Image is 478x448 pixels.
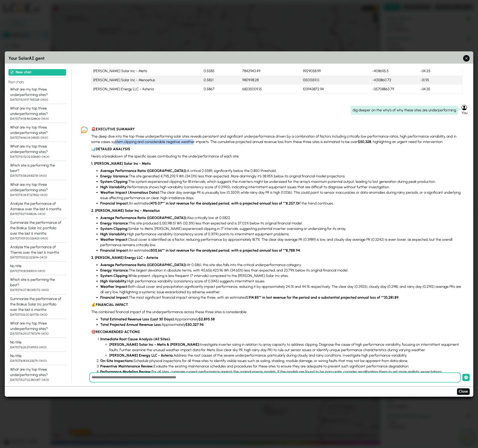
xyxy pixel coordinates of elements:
td: [PERSON_NAME] Solar Inc - Menoetius [91,76,202,85]
strong: EXECUTIVE SUMMARY [96,127,135,131]
h3: Your Solar .gent [8,55,470,62]
li: High performance variability (consistency score of 0.3174) points to intermittent equipment probl... [100,231,462,237]
strong: High Variability: [100,279,127,283]
strong: 8,257.13 [151,201,299,205]
div: [DATE]T10:52:02.558680-04:00 [10,155,64,159]
div: Analyze the performance of Themis over the last 6 months [10,244,64,255]
button: What are my top three underperforming sites? [DATE]T15:34:47.127852-04:00 [8,180,66,199]
td: 9187498.28 [240,76,301,85]
button: Summarize the performance of the Brakus Solar Inc portfolio over the last 6 months [DATE]T11:59:5... [8,218,66,243]
span: 1,914.85** in lost revenue for the period and a substantial projected annual loss of ** [246,295,384,300]
div: Analyze the performance of Astraeus over the last 6 months [10,201,64,212]
strong: $50,327.96 [185,322,204,327]
img: LCOE.ai [81,126,88,133]
div: What are my top three underperforming sites? [10,321,64,331]
div: [DATE]T11:59:50.026423-04:00 [10,236,64,241]
div: [DATE]T16:29:07.787274-04:00 [10,331,64,336]
li: Investigate inverter sizing in relation to array capacity to address clipping. Diagnose the cause... [109,342,462,353]
td: 7842943.49 [240,67,301,76]
button: No title [DATE]T16:26:29.141953-04:00 [8,338,66,351]
td: 0.5821 [202,76,240,85]
div: [DATE]T15:09:17.745028-04:00 [10,98,64,102]
td: -34.25 [418,67,462,76]
strong: System Clipping: [100,274,128,278]
strong: 2. [PERSON_NAME] Solar Inc - Menoetius [91,208,160,213]
td: -4086115.5 [370,67,418,76]
li: The clear day average PR is unusually low (0.3509) while rainy day PR is high (1.0136). This coul... [100,190,462,201]
li: This site produced 5,130,981.51 Wh (32.31%) less than expected and is 37.02% below its original f... [100,221,462,226]
button: Analyze the performance of Astraeus over the last 6 months [DATE]T13:27:11.418236-04:00 [8,199,66,218]
strong: 8,788.94 [151,248,300,253]
li: The system experienced clipping for 18 intervals, which suggests the inverters might be undersize... [100,179,462,184]
strong: 33,281.89 [246,295,399,300]
strong: Energy Variance: [100,174,129,178]
div: Which site is performing the best? [10,277,64,288]
p: The combined financial impact of the underperformance across these three sites is considerable: [91,309,462,315]
strong: $2,895.58 [198,317,215,321]
div: No title [10,353,64,359]
div: No title [10,340,64,345]
strong: Performance Modeling Review: [100,369,152,374]
div: What are my top three underperforming sites? [10,87,64,98]
td: 11929058.99 [301,67,370,76]
strong: Energy Variance: [100,221,129,225]
li: Schedule physical inspections for all three sites to identify visible issues such as soiling, sha... [100,358,462,364]
li: While present, clipping is less frequent (7 intervals) compared to the [PERSON_NAME] Solar Inc si... [100,273,462,279]
strong: High Variability: [100,232,127,236]
strong: Total Projected Annual Revenue Loss: [100,322,162,327]
div: What are my top three underperforming sites? [10,106,64,117]
div: Summarize the performance of the Brakus Solar Inc portfolio over the last 6 months [10,220,64,236]
div: dig deeper on the why's of why these sites are underperforming [351,106,458,115]
button: New chat [8,69,66,76]
li: The site generated 4,795,292.9 Wh (34.01%) less than expected. More alarmingly, it's 38.95% below... [100,174,462,179]
span: 505.66** in lost revenue for the analyzed period, with a projected annual loss of ** [151,248,286,253]
p: 📊 [91,146,462,152]
p: Here's a breakdown of the specific issues contributing to the underperformance of each site: [91,154,462,159]
li: Evaluate the existing maintenance schedules and procedures for these sites to ensure they are ade... [100,364,462,369]
div: [DATE]T14:58:48.528806-04:00 [10,117,64,121]
td: 0.5583 [202,67,240,76]
td: -4313860.72 [370,76,418,85]
strong: $50,328 [358,140,371,144]
div: [DATE]T16:18:54.231279-04:00 [10,359,64,363]
div: [DATE]T11:08:31.831001-04:00 [10,269,64,273]
td: -34.35 [418,85,462,94]
strong: Preventive Maintenance Review: [100,364,154,368]
li: Also critically low at 0.5822. [100,215,462,221]
div: No title [10,263,64,269]
button: Which site is performing the best? [DATE]T14:27:38.045072-04:00 [8,275,66,294]
strong: System Clipping: [100,226,128,231]
div: What are my top three underperforming sites? [10,182,64,193]
div: [DATE]T16:26:29.141953-04:00 [10,345,64,349]
td: 13501359.0 [301,76,370,85]
div: [DATE]T11:53:22.223694-04:00 [10,255,64,260]
td: [PERSON_NAME] Solar Inc - Metis [91,67,202,76]
li: Address the root causes of the severe underperformance, particularly during cloudy and rainy cond... [109,353,462,358]
div: [DATE]T14:46:04.048351-04:00 [10,136,64,140]
button: What are my top three underperforming sites? [DATE]T15:27:02.380087-04:00 [8,365,66,384]
li: Both cloud cover and precipitation significantly impact performance, reducing it by approximately... [100,284,462,295]
strong: DETAILED ANALYSIS [96,147,130,151]
button: No title [DATE]T11:08:31.831001-04:00 [8,262,66,275]
li: Approximately [100,317,462,322]
button: No title [DATE]T16:18:54.231279-04:00 [8,351,66,365]
div: What are my top three underperforming sites? [10,125,64,136]
td: [PERSON_NAME] Energy LLC - Asteria [91,85,202,94]
li: At 0.5861, this site also falls into the critical underperformance category. [100,262,462,268]
strong: Financial Impact: [100,295,129,300]
li: A critical 0.5589, significantly below the 0.850 threshold. [100,168,462,174]
td: 0.5867 [202,85,240,94]
button: What are my top three underperforming sites? [DATE]T14:58:48.528806-04:00 [8,104,66,123]
li: An estimated if the trend continues. [100,201,462,206]
div: What are my top three underperforming sites? [10,367,64,378]
li: Approximately [100,322,462,327]
p: 💰 [91,302,462,307]
td: 68235009.15 [240,85,301,94]
button: Which site is performing the best? [DATE]T15:58:24.812731-04:00 [8,161,66,180]
strong: Weather Impact (Anomalous Data): [100,190,160,195]
button: Analyze the performance of Themis over the last 6 months [DATE]T11:53:22.223694-04:00 [8,243,66,262]
strong: Average Performance Ratio ([GEOGRAPHIC_DATA]): [100,169,187,173]
p: The deep dive into the top three underperforming solar sites reveals persistent and significant u... [91,134,462,145]
button: What are my top three underperforming sites? [DATE]T15:09:17.745028-04:00 [8,85,66,104]
div: [DATE]T13:12:00.329735-04:00 [10,312,64,317]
